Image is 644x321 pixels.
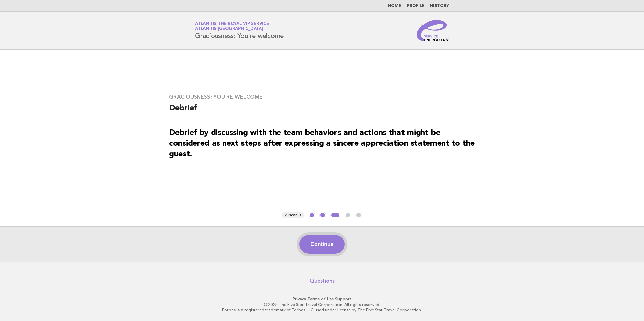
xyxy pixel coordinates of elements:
[116,296,528,302] p: · ·
[407,4,425,8] a: Profile
[195,27,263,31] span: Atlantis [GEOGRAPHIC_DATA]
[430,4,449,8] a: History
[169,129,475,158] strong: Debrief by discussing with the team behaviors and actions that might be considered as next steps ...
[388,4,401,8] a: Home
[195,22,269,31] a: Atlantis the Royal VIP ServiceAtlantis [GEOGRAPHIC_DATA]
[319,212,326,219] button: 2
[330,212,340,219] button: 3
[299,235,344,254] button: Continue
[169,94,475,100] h3: Graciousness: You're welcome
[307,297,334,301] a: Terms of Use
[293,297,306,301] a: Privacy
[335,297,352,301] a: Support
[282,212,304,219] button: < Previous
[309,212,315,219] button: 1
[116,307,528,313] p: Forbes is a registered trademark of Forbes LLC used under license by The Five Star Travel Corpora...
[417,20,449,41] img: Service Energizers
[169,103,475,119] h2: Debrief
[116,302,528,307] p: © 2025 The Five Star Travel Corporation. All rights reserved.
[310,278,335,284] a: Questions
[195,22,284,39] h1: Graciousness: You're welcome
